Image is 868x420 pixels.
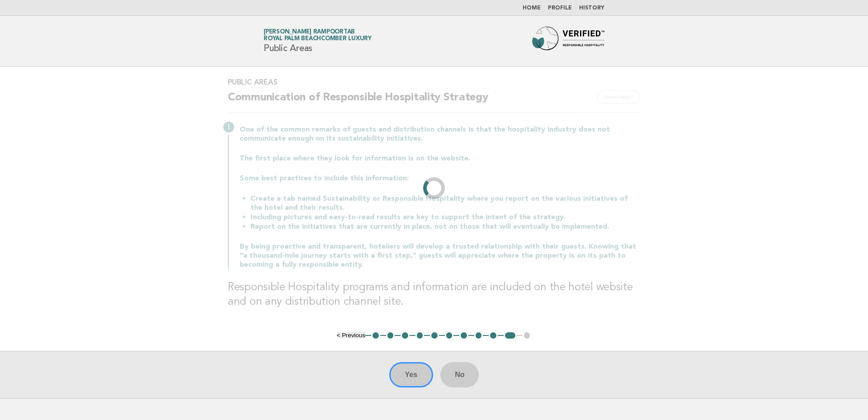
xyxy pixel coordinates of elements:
li: Report on the initiatives that are currently in place, not on those that will eventually be imple... [250,222,640,231]
p: Some best practices to include this information: [240,174,640,183]
span: Royal Palm Beachcomber Luxury [264,36,372,42]
a: [PERSON_NAME] RampoortabRoyal Palm Beachcomber Luxury [264,29,372,42]
h3: Responsible Hospitality programs and information are included on the hotel website and on any dis... [228,280,640,309]
a: Home [523,5,541,11]
h1: Public Areas [264,29,372,53]
a: History [579,5,604,11]
h3: Public Areas [228,78,640,87]
img: Forbes Travel Guide [532,27,604,56]
p: By being proactive and transparent, hoteliers will develop a trusted relationship with their gues... [240,242,640,269]
p: One of the common remarks of guests and distribution channels is that the hospitality industry do... [240,125,640,143]
li: Including pictures and easy-to-read results are key to support the intent of the strategy. [250,212,640,222]
p: The first place where they look for information is on the website. [240,154,640,163]
li: Create a tab named Sustainability or Responsible Hospitality where you report on the various init... [250,194,640,212]
a: Profile [548,5,572,11]
h2: Communication of Responsible Hospitality Strategy [228,90,640,113]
